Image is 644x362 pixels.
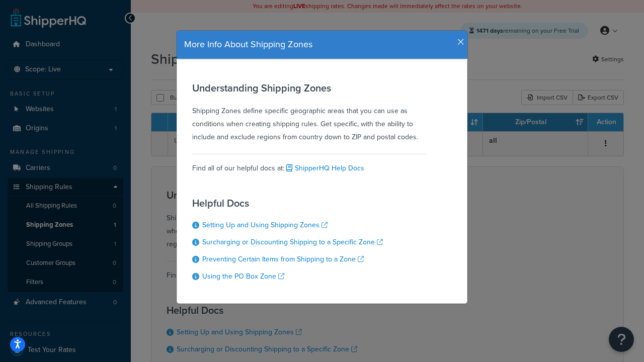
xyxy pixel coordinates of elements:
[202,254,364,264] a: Preventing Certain Items from Shipping to a Zone
[202,220,328,230] a: Setting Up and Using Shipping Zones
[192,198,383,209] h3: Helpful Docs
[192,154,427,175] div: Find all of our helpful docs at:
[184,38,460,51] h4: More Info About Shipping Zones
[192,82,427,94] h3: Understanding Shipping Zones
[202,237,383,247] a: Surcharging or Discounting Shipping to a Specific Zone
[202,271,284,282] a: Using the PO Box Zone
[284,163,364,173] a: ShipperHQ Help Docs
[192,82,427,144] div: Shipping Zones define specific geographic areas that you can use as conditions when creating ship...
